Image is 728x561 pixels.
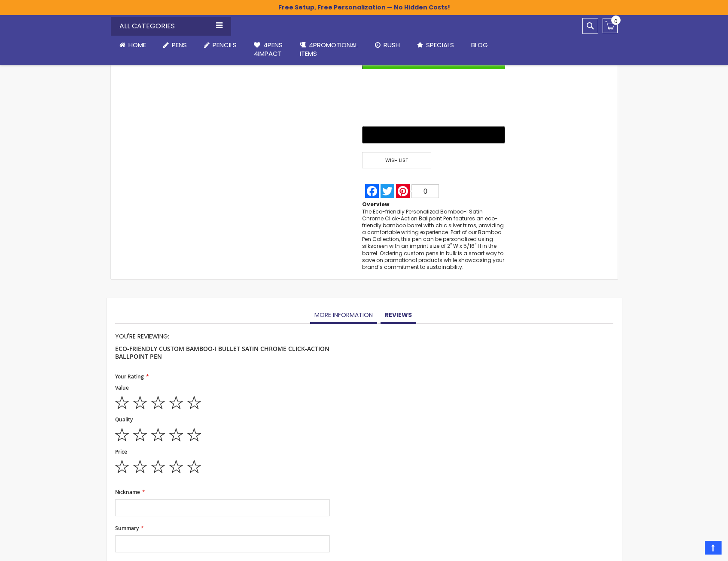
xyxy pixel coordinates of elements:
[115,524,139,532] span: Summary
[362,208,505,271] div: The Eco-friendly Personalized Bamboo-I Satin Chrome Click-Action Ballpoint Pen features an eco-fr...
[384,40,400,49] span: Rush
[115,416,133,423] span: Quality
[115,488,140,496] span: Nickname
[115,384,129,391] span: Value
[362,76,505,120] iframe: PayPal
[362,201,389,208] strong: Overview
[115,332,169,341] span: You're reviewing:
[408,36,463,55] a: Specials
[172,40,187,49] span: Pens
[381,307,416,324] a: Reviews
[115,373,144,380] span: Your Rating
[111,36,155,55] a: Home
[364,184,380,198] a: Facebook
[300,40,358,58] span: 4PROMOTIONAL ITEMS
[366,36,408,55] a: Rush
[463,36,497,55] a: Blog
[128,40,146,49] span: Home
[155,36,195,55] a: Pens
[254,40,283,58] span: 4Pens 4impact
[471,40,488,49] span: Blog
[426,40,454,49] span: Specials
[111,17,231,36] div: All Categories
[115,448,127,455] span: Price
[362,126,505,143] button: Buy with GPay
[310,307,377,324] a: More Information
[380,184,395,198] a: Twitter
[362,152,431,169] span: Wish List
[245,36,291,64] a: 4Pens4impact
[362,152,433,169] a: Wish List
[291,36,366,64] a: 4PROMOTIONALITEMS
[614,17,618,25] span: 0
[423,188,427,195] span: 0
[213,40,237,49] span: Pencils
[115,341,330,360] strong: Eco-friendly Custom Bamboo-I Bullet Satin Chrome Click-Action Ballpoint Pen
[195,36,245,55] a: Pencils
[395,184,440,198] a: Pinterest0
[603,18,618,33] a: 0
